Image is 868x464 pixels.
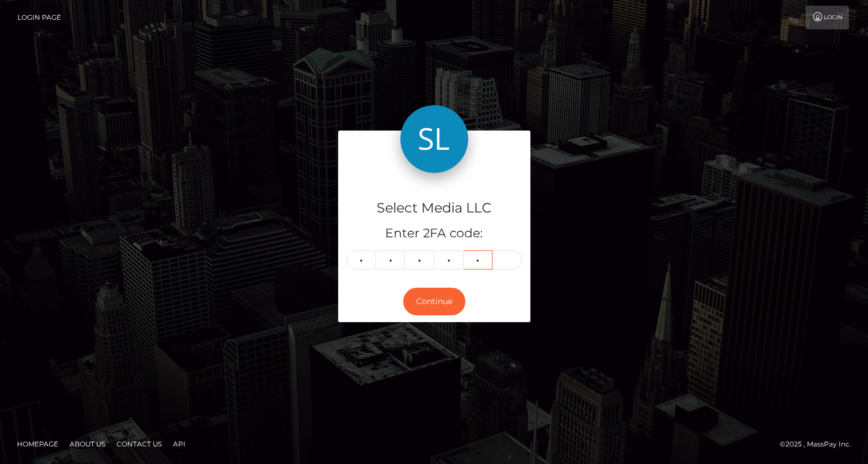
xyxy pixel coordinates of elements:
[347,225,522,242] h5: Enter 2FA code:
[400,105,468,173] img: Select Media LLC
[12,435,63,453] a: Homepage
[780,438,860,450] div: © 2025 , MassPay Inc.
[65,435,110,453] a: About Us
[18,6,61,29] a: Login Page
[347,198,522,218] h4: Select Media LLC
[169,435,190,453] a: API
[403,288,465,315] button: Continue
[806,6,849,29] a: Login
[112,435,166,453] a: Contact Us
